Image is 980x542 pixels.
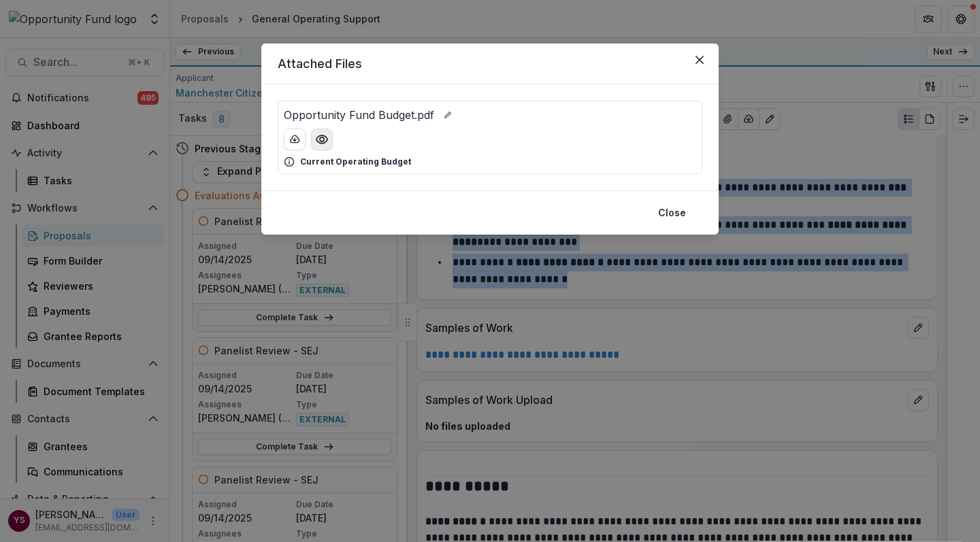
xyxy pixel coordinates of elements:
[440,107,456,123] button: edit-file-name
[261,44,719,84] header: Attached Files
[284,107,434,123] p: Opportunity Fund Budget.pdf
[284,129,306,150] button: download-button
[300,156,411,168] p: Current Operating Budget
[311,129,333,150] button: Preview Opportunity Fund Budget.pdf
[650,202,694,224] button: Close
[689,49,710,71] button: Close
